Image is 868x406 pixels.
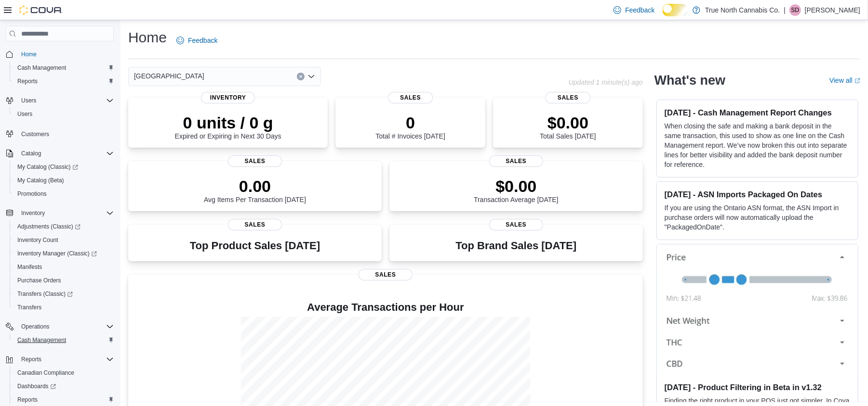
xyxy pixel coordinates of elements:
[17,49,40,60] a: Home
[13,188,114,200] span: Promotions
[13,288,114,300] span: Transfers (Classic)
[2,206,118,220] button: Inventory
[17,95,40,106] button: Users
[21,150,41,157] span: Catalog
[17,95,114,106] span: Users
[6,43,114,405] nav: Complex example
[10,380,118,393] a: Dashboards
[13,394,41,406] a: Reports
[13,248,101,259] a: Inventory Manager (Classic)
[10,233,118,247] button: Inventory Count
[228,155,282,167] span: Sales
[13,221,84,232] a: Adjustments (Classic)
[10,287,118,301] a: Transfers (Classic)
[204,177,306,203] div: Avg Items Per Transaction [DATE]
[665,190,850,199] h3: [DATE] - ASN Imports Packaged On Dates
[13,108,36,120] a: Users
[17,77,38,85] span: Reports
[201,92,255,103] span: Inventory
[10,301,118,314] button: Transfers
[188,36,217,45] span: Feedback
[10,75,118,88] button: Reports
[805,4,860,16] p: [PERSON_NAME]
[359,269,413,280] span: Sales
[13,76,41,87] a: Reports
[663,4,688,16] input: Dark Mode
[10,187,118,201] button: Promotions
[17,48,114,60] span: Home
[10,61,118,75] button: Cash Management
[17,263,42,271] span: Manifests
[17,277,61,284] span: Purchase Orders
[665,108,850,117] h3: [DATE] - Cash Management Report Changes
[13,234,114,246] span: Inventory Count
[2,47,118,61] button: Home
[13,302,114,313] span: Transfers
[13,334,114,346] span: Cash Management
[17,336,66,344] span: Cash Management
[17,190,47,198] span: Promotions
[128,28,167,47] h1: Home
[2,147,118,160] button: Catalog
[17,250,97,257] span: Inventory Manager (Classic)
[13,381,60,392] a: Dashboards
[13,62,114,74] span: Cash Management
[546,92,590,103] span: Sales
[10,107,118,121] button: Users
[10,247,118,260] a: Inventory Manager (Classic)
[375,113,445,132] p: 0
[13,188,51,200] a: Promotions
[784,4,786,16] p: |
[855,78,860,84] svg: External link
[489,155,543,167] span: Sales
[17,304,41,311] span: Transfers
[13,161,82,173] a: My Catalog (Classic)
[17,290,73,298] span: Transfers (Classic)
[21,97,36,104] span: Users
[610,0,658,20] a: Feedback
[17,354,114,365] span: Reports
[474,177,559,196] p: $0.00
[654,73,725,88] h2: What's new
[2,353,118,366] button: Reports
[17,223,80,230] span: Adjustments (Classic)
[19,5,63,15] img: Cova
[665,121,850,169] p: When closing the safe and making a bank deposit in the same transaction, this used to show as one...
[21,355,41,363] span: Reports
[625,5,654,15] span: Feedback
[17,382,56,390] span: Dashboards
[297,73,305,80] button: Clear input
[13,261,114,273] span: Manifests
[13,334,70,346] a: Cash Management
[17,207,114,219] span: Inventory
[10,260,118,274] button: Manifests
[17,110,32,118] span: Users
[705,4,780,16] p: True North Cannabis Co.
[10,333,118,347] button: Cash Management
[17,321,114,332] span: Operations
[665,382,850,392] h3: [DATE] - Product Filtering in Beta in v1.32
[2,94,118,107] button: Users
[10,220,118,233] a: Adjustments (Classic)
[829,76,860,84] a: View allExternal link
[17,128,53,140] a: Customers
[13,76,114,87] span: Reports
[388,92,433,103] span: Sales
[13,161,114,173] span: My Catalog (Classic)
[13,302,45,313] a: Transfers
[136,302,635,313] h4: Average Transactions per Hour
[13,261,46,273] a: Manifests
[21,51,37,58] span: Home
[21,323,50,330] span: Operations
[17,127,114,140] span: Customers
[17,64,66,72] span: Cash Management
[17,148,114,159] span: Catalog
[13,248,114,259] span: Inventory Manager (Classic)
[13,275,114,286] span: Purchase Orders
[791,4,800,16] span: SD
[17,354,45,365] button: Reports
[173,31,221,50] a: Feedback
[204,177,306,196] p: 0.00
[13,288,77,300] a: Transfers (Classic)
